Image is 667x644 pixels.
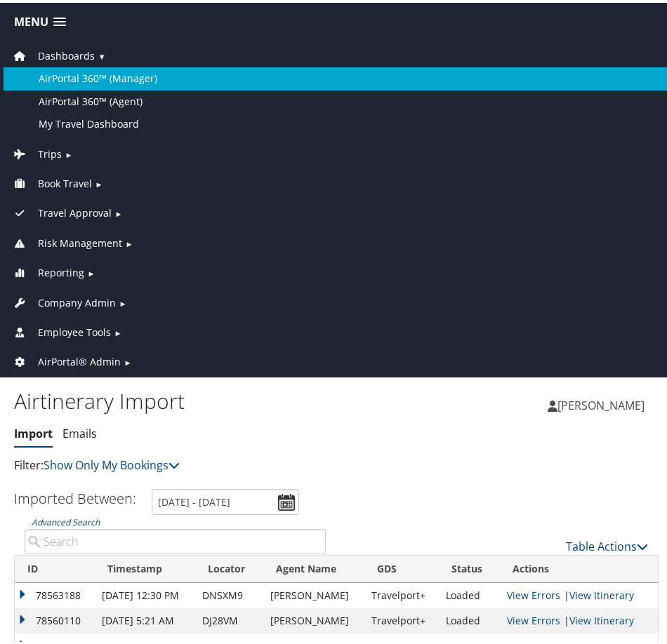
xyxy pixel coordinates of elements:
[507,586,560,599] a: View errors
[364,580,439,605] td: Travelport+
[98,48,105,59] span: ▼
[439,605,500,631] td: Loaded
[500,580,658,605] td: |
[11,263,84,276] a: Reporting
[38,144,62,159] span: Trips
[15,580,95,605] td: 78563188
[195,553,263,580] th: Locator: activate to sort column ascending
[124,354,131,365] span: ►
[38,46,95,61] span: Dashboards
[14,13,48,26] span: Menu
[38,262,84,278] span: Reporting
[38,203,112,218] span: Travel Approval
[569,611,634,624] a: View Itinerary Details
[548,382,659,424] a: [PERSON_NAME]
[364,553,439,580] th: GDS: activate to sort column ascending
[32,514,100,525] a: Advanced Search
[364,605,439,631] td: Travelport+
[569,586,634,599] a: View Itinerary Details
[62,423,97,438] a: Emails
[95,176,103,187] span: ►
[500,553,658,580] th: Actions
[11,323,111,336] a: Employee Tools
[15,553,95,580] th: ID: activate to sort column ascending
[38,293,116,308] span: Company Admin
[11,293,116,307] a: Company Admin
[263,580,364,605] td: [PERSON_NAME]
[15,605,95,631] td: 78560110
[44,455,180,470] a: Show Only My Bookings
[14,454,336,472] p: Filter:
[566,536,648,551] a: Table Actions
[7,8,73,31] a: Menu
[11,234,122,247] a: Risk Management
[119,295,126,306] span: ►
[11,46,95,60] a: Dashboards
[11,174,92,187] a: Book Travel
[195,605,263,631] td: DJ28VM
[95,553,195,580] th: Timestamp: activate to sort column ascending
[114,206,122,216] span: ►
[11,203,112,217] a: Travel Approval
[38,173,92,189] span: Book Travel
[38,322,111,337] span: Employee Tools
[152,486,299,512] input: [DATE] - [DATE]
[14,384,336,413] h1: Airtinerary Import
[195,580,263,605] td: DNSXM9
[65,147,72,157] span: ►
[11,145,62,158] a: Trips
[87,265,95,276] span: ►
[14,486,136,505] h3: Imported Between:
[14,423,53,438] a: Import
[500,605,658,631] td: |
[439,553,500,580] th: Status: activate to sort column ascending
[114,325,121,335] span: ►
[439,580,500,605] td: Loaded
[263,605,364,631] td: [PERSON_NAME]
[38,351,121,367] span: AirPortal® Admin
[557,395,645,410] span: [PERSON_NAME]
[125,236,133,246] span: ►
[95,580,195,605] td: [DATE] 12:30 PM
[263,553,364,580] th: Agent Name: activate to sort column ascending
[25,526,326,551] input: Advanced Search
[95,605,195,631] td: [DATE] 5:21 AM
[507,611,560,624] a: View errors
[38,233,122,248] span: Risk Management
[11,352,121,365] a: AirPortal® Admin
